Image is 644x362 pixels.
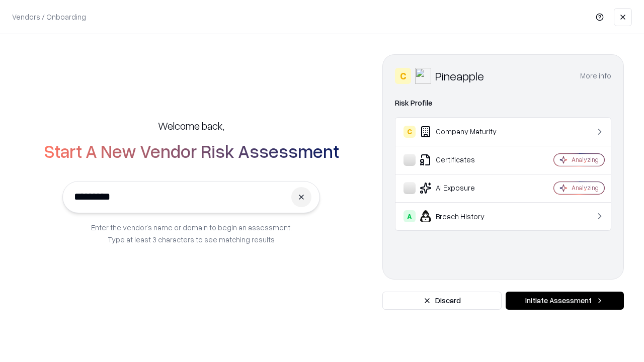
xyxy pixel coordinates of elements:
[158,119,224,133] h5: Welcome back,
[12,12,86,22] p: Vendors / Onboarding
[506,292,624,310] button: Initiate Assessment
[404,182,524,194] div: AI Exposure
[404,210,524,222] div: Breach History
[435,68,484,84] div: Pineapple
[395,97,611,109] div: Risk Profile
[572,155,599,164] div: Analyzing
[404,126,524,138] div: Company Maturity
[404,154,524,166] div: Certificates
[580,67,611,85] button: More info
[395,68,411,84] div: C
[382,292,502,310] button: Discard
[44,141,339,161] h2: Start A New Vendor Risk Assessment
[572,184,599,192] div: Analyzing
[91,221,292,245] p: Enter the vendor’s name or domain to begin an assessment. Type at least 3 characters to see match...
[404,126,416,138] div: C
[415,68,431,84] img: Pineapple
[404,210,416,222] div: A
